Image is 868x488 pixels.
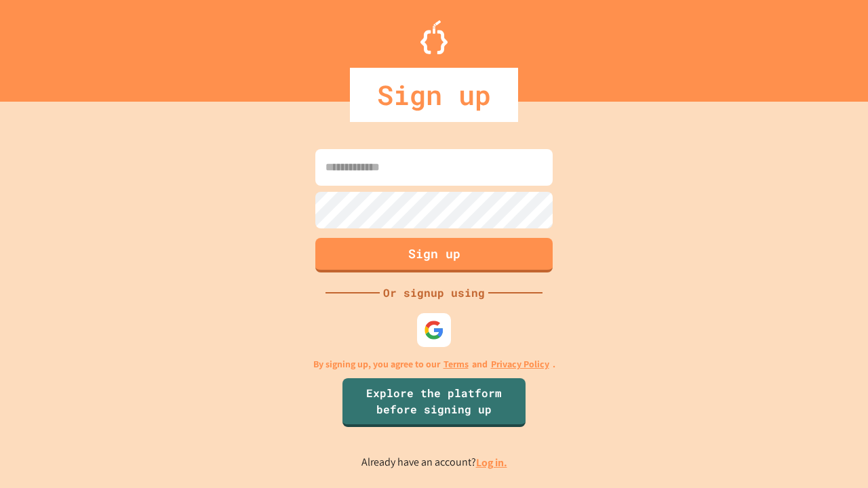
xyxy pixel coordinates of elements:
[424,320,444,340] img: google-icon.svg
[380,285,488,301] div: Or signup using
[476,455,507,470] a: Log in.
[361,454,507,471] p: Already have an account?
[342,378,526,427] a: Explore the platform before signing up
[420,20,448,54] img: Logo.svg
[313,357,555,371] p: By signing up, you agree to our and .
[315,238,553,272] button: Sign up
[491,357,549,371] a: Privacy Policy
[350,68,518,122] div: Sign up
[443,357,469,371] a: Terms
